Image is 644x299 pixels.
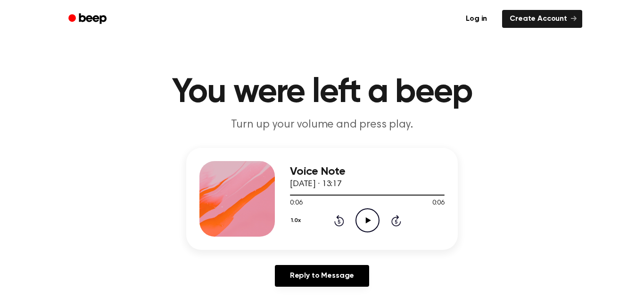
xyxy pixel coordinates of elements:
a: Reply to Message [275,265,369,287]
span: 0:06 [432,198,445,208]
p: Turn up your volume and press play. [141,117,503,133]
a: Create Account [502,10,582,28]
a: Log in [456,8,496,30]
button: 1.0x [290,213,304,229]
span: 0:06 [290,198,302,208]
span: [DATE] · 13:17 [290,180,342,188]
a: Beep [62,10,115,28]
h1: You were left a beep [81,76,563,110]
h3: Voice Note [290,165,445,178]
